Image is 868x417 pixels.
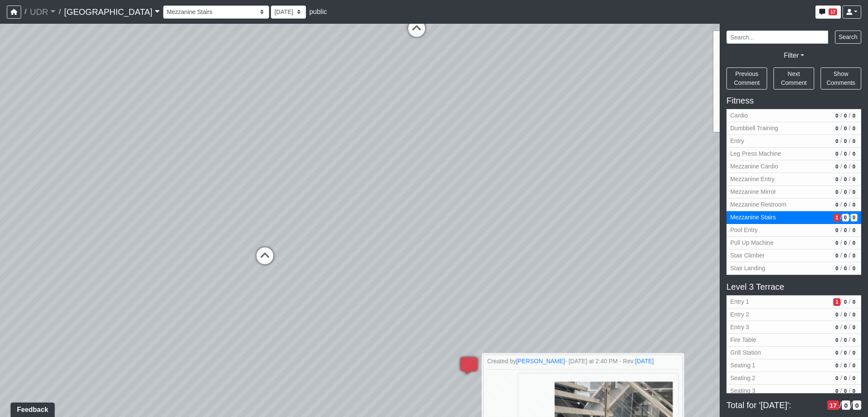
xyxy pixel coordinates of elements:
span: / [840,226,842,235]
span: # of resolved comments in revision [851,252,857,260]
a: UDR [30,3,55,20]
button: Mezzanine Stairs1/0/0 [726,211,861,224]
span: # of open/more info comments in revision [833,163,840,171]
a: Filter [784,52,804,59]
span: # of QA/customer approval comments in revision [842,125,849,132]
h5: Level 3 Terrace [726,282,861,292]
button: Search [835,31,861,44]
span: / [849,226,851,235]
span: # of open/more info comments in revision [833,150,840,158]
span: / [849,323,851,332]
small: Created by - [DATE] at 2:40 PM - Rev: [487,357,679,366]
span: Mezzanine Stairs [730,213,830,222]
span: / [849,175,851,184]
button: Dumbbell Training0/0/0 [726,122,861,135]
span: / [840,175,842,184]
span: # of resolved comments in revision [851,387,857,395]
button: Leg Press Machine0/0/0 [726,148,861,160]
span: / [839,400,842,410]
span: Leg Press Machine [730,149,830,158]
span: # of resolved comments in revision [851,112,857,120]
span: # of resolved comments in revision [851,176,857,183]
span: Fire Table [730,336,830,344]
span: / [849,111,851,120]
span: # of open/more info comments in revision [833,387,840,395]
span: Show Comments [826,70,855,86]
button: Entry 30/0/0 [726,321,861,334]
span: # of QA/customer approval comments in revision [842,214,849,221]
span: # of open/more info comments in revision [833,324,840,331]
span: Entry 3 [730,323,830,332]
span: # of open/more info comments in revision [833,201,840,209]
span: / [840,374,842,383]
iframe: Ybug feedback widget [6,400,56,417]
span: Next Comment [781,70,807,86]
span: # of resolved comments in revision [851,188,857,196]
span: / [849,124,851,133]
span: # of QA/customer approval comments in revision [842,150,849,158]
span: # of QA/customer approval comments in revision [842,239,849,247]
span: / [840,386,842,395]
span: / [840,348,842,357]
span: # of QA/customer approval comments in revision [842,375,849,382]
span: # of QA/customer approval comments in revision [842,324,849,331]
span: Stair Landing [730,264,830,273]
button: Seating 10/0/0 [726,359,861,372]
span: / [849,374,851,383]
span: # of open/more info comments in revision [833,112,840,120]
span: # of resolved comments in revision [851,137,857,145]
span: # of QA/customer approval comments in revision [842,387,849,395]
span: / [849,310,851,319]
button: Next Comment [773,67,814,90]
button: Pool Entry0/0/0 [726,224,861,237]
span: / [840,336,842,344]
span: # of open/more info comments in revision [833,311,840,319]
span: / [840,213,842,222]
span: # of open/more info comments in revision [833,214,840,221]
span: # of resolved comments in revision [851,125,857,132]
span: 17 [829,8,837,15]
span: / [840,297,842,306]
span: # of QA/customer approval comments in revision [842,227,849,234]
span: # of open/more info comments in revision [833,349,840,357]
span: # of open/more info comments in revision [833,188,840,196]
span: / [849,336,851,344]
span: / [840,162,842,171]
span: Seating 3 [730,386,830,395]
span: / [840,238,842,247]
span: # of resolved comments in revision [851,201,857,209]
button: Stair Climber0/0/0 [726,249,861,262]
span: # of QA/customer approval comments in revision [842,336,849,344]
span: # of open/more info comments in revision [833,125,840,132]
span: # of open/more info comments in revision [833,239,840,247]
span: / [849,162,851,171]
span: # of resolved comments in revision [851,265,857,272]
span: / [56,3,64,20]
button: Mezzanine Mirror0/0/0 [726,186,861,199]
button: Mezzanine Entry0/0/0 [726,173,861,186]
button: Mezzanine Restroom0/0/0 [726,199,861,211]
a: [DATE] [635,358,654,364]
span: # of QA/customer approval comments in revision [842,311,849,319]
span: # of QA/customer approval comments in revision [842,163,849,171]
button: 17 [815,6,841,19]
span: / [840,310,842,319]
span: / [849,188,851,196]
span: public [309,8,327,15]
span: # of resolved comments in revision [851,324,857,331]
span: Dumbbell Training [730,124,830,133]
span: Mezzanine Cardio [730,162,830,171]
button: Cardio0/0/0 [726,109,861,122]
span: Grill Station [730,348,830,357]
span: # of QA/customer approval comments in revision [842,298,849,306]
span: Mezzanine Entry [730,175,830,184]
span: Previous Comment [734,70,760,86]
span: Pull Up Machine [730,238,830,247]
span: # of open/more info comments in revision [833,176,840,183]
span: / [849,264,851,273]
span: Seating 1 [730,361,830,370]
span: / [849,213,851,222]
span: # of resolved comments in revision [851,239,857,247]
span: / [840,124,842,133]
span: Mezzanine Restroom [730,200,830,209]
